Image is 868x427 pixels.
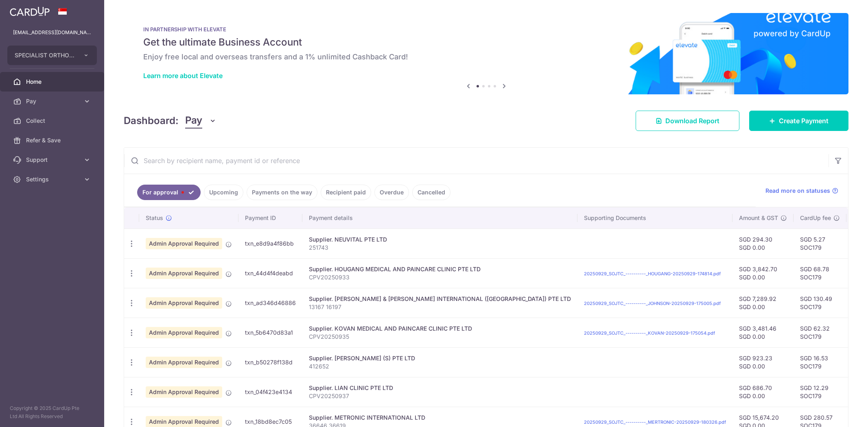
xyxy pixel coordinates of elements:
span: Download Report [665,116,719,126]
th: Supporting Documents [577,207,732,229]
a: 20250929_SOJTC_----------_KOVAN-20250929-175054.pdf [584,330,715,336]
iframe: Opens a widget where you can find more information [816,403,860,423]
img: Renovation banner [124,13,848,94]
span: CardUp fee [800,214,831,222]
div: Supplier. METRONIC INTERNATIONAL LTD [309,414,571,422]
td: SGD 7,289.92 SGD 0.00 [732,288,794,318]
a: 20250929_SOJTC_----------_JOHNSON-20250929-175005.pdf [584,301,721,306]
p: 251743 [309,244,571,252]
span: Create Payment [779,116,829,126]
td: txn_b50278f138d [238,347,302,377]
td: SGD 130.49 SOC179 [794,288,846,318]
div: Supplier. HOUGANG MEDICAL AND PAINCARE CLINIC PTE LTD [309,265,571,273]
span: Admin Approval Required [146,386,222,398]
span: Support [26,156,80,164]
h5: Get the ultimate Business Account [143,36,829,49]
td: txn_e8d9a4f86bb [238,229,302,258]
p: CPV20250937 [309,392,571,400]
div: Supplier. KOVAN MEDICAL AND PAINCARE CLINIC PTE LTD [309,325,571,333]
button: Pay [185,113,216,129]
a: Learn more about Elevate [143,72,223,80]
a: 20250929_SOJTC_----------_HOUGANG-20250929-174814.pdf [584,271,721,277]
a: Upcoming [204,185,243,200]
td: txn_ad346d46886 [238,288,302,318]
p: 13167 16197 [309,303,571,311]
p: CPV20250935 [309,333,571,341]
p: 412652 [309,362,571,370]
a: 20250929_SOJTC_----------_MERTRONIC-20250929-180326.pdf [584,419,726,425]
img: CardUp [10,7,50,16]
span: Admin Approval Required [146,357,222,368]
span: Status [146,214,163,222]
span: Collect [26,117,80,125]
a: Overdue [374,185,409,200]
td: SGD 923.23 SGD 0.00 [732,347,794,377]
span: SPECIALIST ORTHOPAEDIC JOINT TRAUMA CENTRE PTE. LTD. [15,51,75,59]
span: Admin Approval Required [146,297,222,309]
th: Payment details [302,207,577,229]
th: Payment ID [238,207,302,229]
span: Refer & Save [26,136,80,144]
a: For approval [137,185,201,200]
td: SGD 12.29 SOC179 [794,377,846,407]
span: Home [26,78,80,86]
a: Create Payment [749,111,848,131]
td: SGD 62.32 SOC179 [794,318,846,347]
span: Pay [26,97,80,105]
td: SGD 5.27 SOC179 [794,229,846,258]
input: Search by recipient name, payment id or reference [124,148,829,174]
a: Read more on statuses [765,187,838,195]
p: CPV20250933 [309,273,571,281]
a: Payments on the way [247,185,317,200]
button: SPECIALIST ORTHOPAEDIC JOINT TRAUMA CENTRE PTE. LTD. [7,46,97,65]
p: IN PARTNERSHIP WITH ELEVATE [143,26,829,33]
td: SGD 68.78 SOC179 [794,258,846,288]
span: Admin Approval Required [146,268,222,279]
a: Download Report [636,111,739,131]
div: Supplier. LIAN CLINIC PTE LTD [309,384,571,392]
div: Supplier. [PERSON_NAME] & [PERSON_NAME] INTERNATIONAL ([GEOGRAPHIC_DATA]) PTE LTD [309,295,571,303]
td: SGD 3,481.46 SGD 0.00 [732,318,794,347]
span: Settings [26,175,80,183]
span: Admin Approval Required [146,238,222,249]
div: Supplier. NEUVITAL PTE LTD [309,235,571,244]
p: [EMAIL_ADDRESS][DOMAIN_NAME] [13,28,91,37]
td: SGD 686.70 SGD 0.00 [732,377,794,407]
span: Read more on statuses [765,187,830,195]
span: Admin Approval Required [146,327,222,338]
a: Cancelled [412,185,450,200]
td: txn_04f423e4134 [238,377,302,407]
td: SGD 16.53 SOC179 [794,347,846,377]
span: Amount & GST [739,214,778,222]
td: SGD 294.30 SGD 0.00 [732,229,794,258]
div: Supplier. [PERSON_NAME] (S) PTE LTD [309,354,571,362]
a: Recipient paid [321,185,371,200]
h6: Enjoy free local and overseas transfers and a 1% unlimited Cashback Card! [143,52,829,62]
td: txn_5b6470d83a1 [238,318,302,347]
span: Pay [185,113,202,129]
h4: Dashboard: [124,113,179,128]
td: txn_44d4f4deabd [238,258,302,288]
td: SGD 3,842.70 SGD 0.00 [732,258,794,288]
